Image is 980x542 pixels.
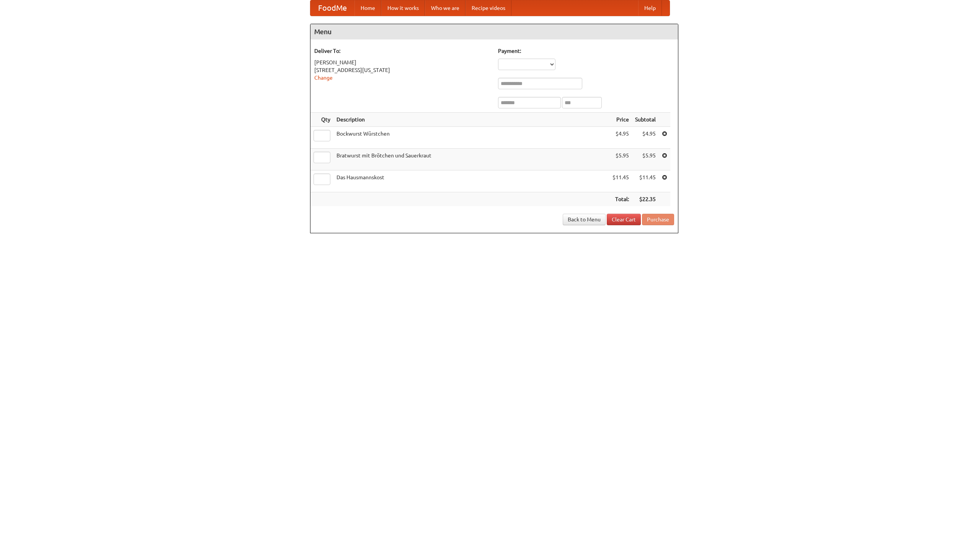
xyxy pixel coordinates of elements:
[609,192,632,206] th: Total:
[632,113,659,127] th: Subtotal
[609,170,632,192] td: $11.45
[563,214,606,225] a: Back to Menu
[632,170,659,192] td: $11.45
[314,66,490,74] div: [STREET_ADDRESS][US_STATE]
[333,149,609,170] td: Bratwurst mit Brötchen und Sauerkraut
[632,192,659,206] th: $22.35
[609,149,632,170] td: $5.95
[314,75,333,81] a: Change
[333,170,609,192] td: Das Hausmannskost
[314,47,490,55] h5: Deliver To:
[609,127,632,149] td: $4.95
[314,59,490,66] div: [PERSON_NAME]
[310,24,678,39] h4: Menu
[642,214,674,225] button: Purchase
[465,0,511,16] a: Recipe videos
[381,0,425,16] a: How it works
[354,0,381,16] a: Home
[310,0,354,16] a: FoodMe
[498,47,674,55] h5: Payment:
[333,113,609,127] th: Description
[609,113,632,127] th: Price
[310,113,333,127] th: Qty
[333,127,609,149] td: Bockwurst Würstchen
[632,149,659,170] td: $5.95
[425,0,465,16] a: Who we are
[632,127,659,149] td: $4.95
[607,214,641,225] a: Clear Cart
[638,0,662,16] a: Help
